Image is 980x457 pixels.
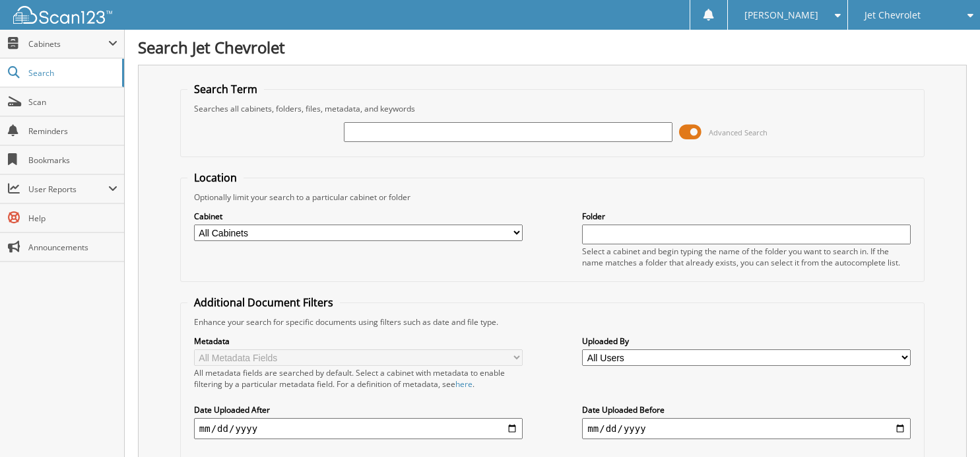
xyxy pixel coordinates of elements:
[582,211,911,222] label: Folder
[194,211,523,222] label: Cabinet
[187,170,244,185] legend: Location
[187,316,917,328] div: Enhance your search for specific documents using filters such as date and file type.
[28,155,117,166] span: Bookmarks
[13,6,112,24] img: scan123-logo-white.svg
[194,418,523,439] input: start
[138,36,967,58] h1: Search Jet Chevrolet
[28,38,108,50] span: Cabinets
[744,11,818,19] span: [PERSON_NAME]
[28,242,117,253] span: Announcements
[194,367,523,390] div: All metadata fields are searched by default. Select a cabinet with metadata to enable filtering b...
[194,335,523,347] label: Metadata
[582,246,911,268] div: Select a cabinet and begin typing the name of the folder you want to search in. If the name match...
[194,404,523,415] label: Date Uploaded After
[187,295,340,310] legend: Additional Document Filters
[28,213,117,224] span: Help
[28,184,108,195] span: User Reports
[582,404,911,415] label: Date Uploaded Before
[187,103,917,114] div: Searches all cabinets, folders, files, metadata, and keywords
[28,67,115,79] span: Search
[865,11,921,19] span: Jet Chevrolet
[455,378,473,390] a: here
[582,418,911,439] input: end
[28,125,117,137] span: Reminders
[187,82,264,96] legend: Search Term
[582,335,911,347] label: Uploaded By
[709,127,768,137] span: Advanced Search
[187,192,917,203] div: Optionally limit your search to a particular cabinet or folder
[28,96,117,108] span: Scan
